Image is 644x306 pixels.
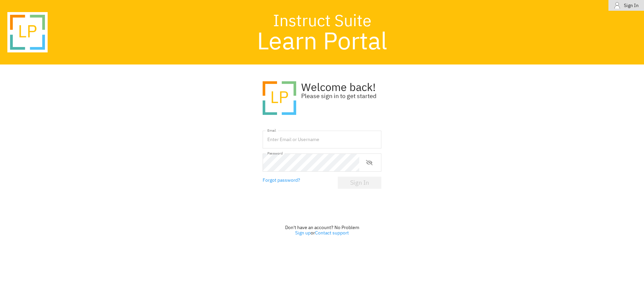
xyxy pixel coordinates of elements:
input: Enter Email or Username [263,131,381,149]
div: Learn Portal [257,28,387,52]
div: Please sign in to get started [301,93,376,99]
a: Contact support [315,230,349,236]
button: show or hide password [362,155,377,170]
div: Don't have an account? No Problem [263,225,381,230]
div: or [263,230,381,235]
div: Welcome back! [301,81,376,93]
a: Sign up [295,230,311,236]
div: Sign In [624,1,639,10]
div: Instruct Suite [273,12,371,28]
a: Forgot password? [263,177,314,189]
